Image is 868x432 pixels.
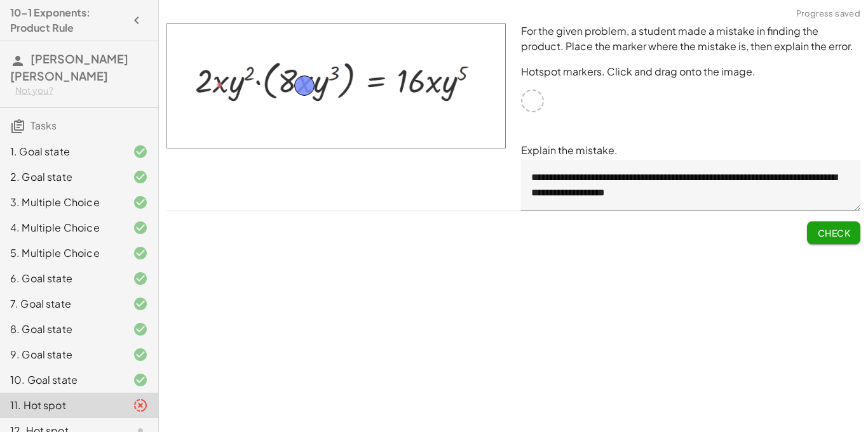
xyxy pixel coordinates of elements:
[133,195,148,210] i: Task finished and correct.
[10,271,112,286] div: 6. Goal state
[796,8,860,20] span: Progress saved
[133,347,148,362] i: Task finished and correct.
[133,372,148,388] i: Task finished and correct.
[521,64,860,79] p: Hotspot markers. Click and drag onto the image.
[133,398,148,413] i: Task finished and part of it marked as incorrect.
[133,245,148,261] i: Task finished and correct.
[10,322,112,337] div: 8. Goal state
[521,23,860,54] p: For the given problem, a student made a mistake in finding the product. Place the marker where th...
[15,84,148,97] div: Not you?
[521,143,860,158] p: Explain the mistake.
[10,398,112,413] div: 11. Hot spot
[166,23,506,148] img: b42f739e0bd79d23067a90d0ea4ccfd2288159baac1bcee117f9be6b6edde5c4.png
[10,51,128,83] span: [PERSON_NAME] [PERSON_NAME]
[10,5,125,36] h4: 10-1 Exponents: Product Rule
[133,169,148,185] i: Task finished and correct.
[807,221,860,244] button: Check
[133,220,148,235] i: Task finished and correct.
[10,372,112,388] div: 10. Goal state
[133,322,148,337] i: Task finished and correct.
[10,220,112,235] div: 4. Multiple Choice
[31,119,57,132] span: Tasks
[10,169,112,185] div: 2. Goal state
[817,227,850,239] span: Check
[10,195,112,210] div: 3. Multiple Choice
[10,245,112,261] div: 5. Multiple Choice
[10,144,112,159] div: 1. Goal state
[133,144,148,159] i: Task finished and correct.
[133,271,148,286] i: Task finished and correct.
[10,296,112,311] div: 7. Goal state
[10,347,112,362] div: 9. Goal state
[133,296,148,311] i: Task finished and correct.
